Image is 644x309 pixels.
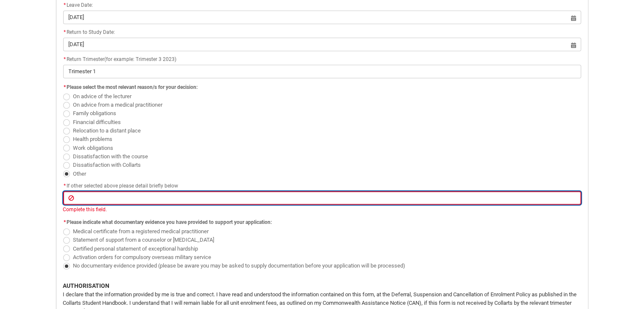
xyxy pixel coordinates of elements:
span: On advice of the lecturer [73,93,132,99]
b: AUTHORISATION [63,282,110,289]
abbr: required [64,84,66,90]
span: Health problems [73,136,113,142]
span: Other [73,171,86,177]
abbr: required [64,2,66,8]
span: Return Trimester(for example: Trimester 3 2023) [63,56,177,62]
span: On advice from a medical practitioner [73,102,163,108]
span: Please indicate what documentary evidence you have provided to support your application: [67,219,272,225]
span: Activation orders for compulsory overseas military service [73,254,212,260]
span: No documentary evidence provided (please be aware you may be asked to supply documentation before... [73,262,406,269]
abbr: required [64,29,66,35]
span: Financial difficulties [73,119,121,125]
abbr: required [64,219,66,225]
span: Medical certificate from a registered medical practitioner [73,228,209,235]
span: Dissatisfaction with Collarts [73,162,141,168]
abbr: required [64,56,66,62]
span: Return to Study Date: [63,29,115,35]
span: Work obligations [73,145,114,151]
span: Statement of support from a counselor or [MEDICAL_DATA] [73,237,215,243]
span: Relocation to a distant place [73,127,141,134]
span: Certified personal statement of exceptional hardship [73,246,198,252]
span: Leave Date: [63,2,93,8]
abbr: required [64,183,66,189]
span: If other selected above please detail briefly below [63,183,178,189]
div: Complete this field. [63,206,581,213]
span: Please select the most relevant reason/s for your decision: [67,84,198,90]
span: Dissatisfaction with the course [73,153,148,160]
span: Family obligations [73,110,117,116]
